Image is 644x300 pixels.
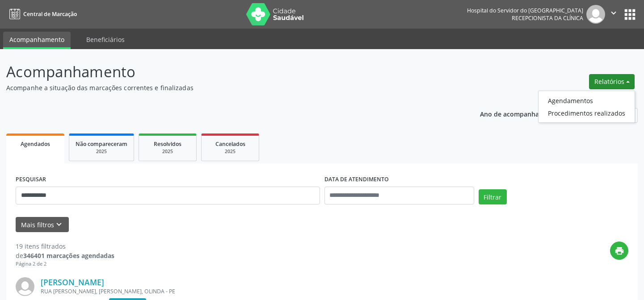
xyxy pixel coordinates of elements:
span: Resolvidos [154,140,181,148]
label: DATA DE ATENDIMENTO [324,173,389,187]
button: Relatórios [589,74,635,89]
span: Agendados [21,140,50,148]
a: Beneficiários [80,32,131,47]
a: Agendamentos [539,94,635,107]
div: Página 2 de 2 [16,260,114,268]
div: RUA [PERSON_NAME], [PERSON_NAME], OLINDA - PE [41,287,494,295]
a: Procedimentos realizados [539,107,635,119]
button: Filtrar [479,189,507,204]
ul: Relatórios [538,91,635,123]
button:  [605,5,622,24]
a: Acompanhamento [3,32,71,49]
div: 2025 [145,148,190,155]
strong: 346401 marcações agendadas [23,251,114,260]
label: PESQUISAR [16,173,46,187]
span: Recepcionista da clínica [512,14,583,22]
a: [PERSON_NAME] [41,277,104,287]
div: 2025 [208,148,253,155]
button: apps [622,7,638,22]
i: keyboard_arrow_down [54,220,64,229]
p: Ano de acompanhamento [480,108,559,119]
p: Acompanhamento [6,61,448,83]
i:  [609,8,619,18]
span: Cancelados [215,140,245,148]
div: Hospital do Servidor do [GEOGRAPHIC_DATA] [467,7,583,14]
i: print [615,246,624,256]
div: de [16,251,114,260]
img: img [16,277,34,296]
button: print [610,242,628,260]
button: Mais filtroskeyboard_arrow_down [16,217,69,233]
p: Acompanhe a situação das marcações correntes e finalizadas [6,83,448,92]
img: img [586,5,605,24]
span: Não compareceram [76,140,127,148]
a: Central de Marcação [6,7,77,21]
div: 19 itens filtrados [16,242,114,251]
span: Central de Marcação [23,10,77,18]
div: 2025 [76,148,127,155]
